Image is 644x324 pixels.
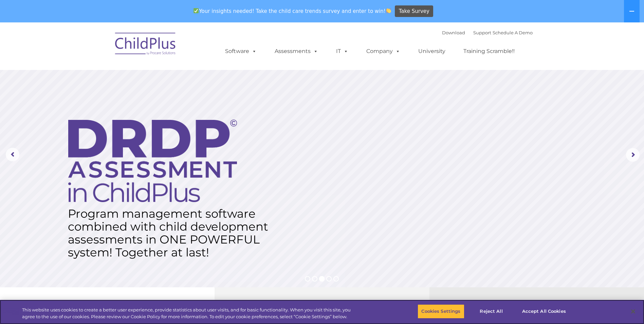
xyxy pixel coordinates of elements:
img: ✅ [194,8,199,13]
div: This website uses cookies to create a better user experience, provide statistics about user visit... [22,307,354,320]
a: Assessments [268,44,325,58]
span: Take Survey [399,5,429,17]
img: 👏 [386,8,391,13]
a: University [411,44,452,58]
font: | [442,30,533,35]
button: Reject All [470,304,513,319]
button: Cookies Settings [418,304,464,319]
span: Phone number [94,73,123,78]
rs-layer: Program management software combined with child development assessments in ONE POWERFUL system! T... [68,207,274,259]
img: DRDP Assessment in ChildPlus [68,120,237,202]
a: IT [329,44,355,58]
button: Close [626,304,641,319]
a: Training Scramble!! [457,44,521,58]
span: Last name [94,45,115,50]
a: Download [442,30,465,35]
button: Accept All Cookies [518,304,570,319]
img: ChildPlus by Procare Solutions [112,28,180,62]
span: Your insights needed! Take the child care trends survey and enter to win! [191,4,394,18]
a: Software [218,44,263,58]
a: Schedule A Demo [493,30,533,35]
a: Take Survey [395,5,433,17]
a: Company [360,44,407,58]
a: Support [473,30,491,35]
